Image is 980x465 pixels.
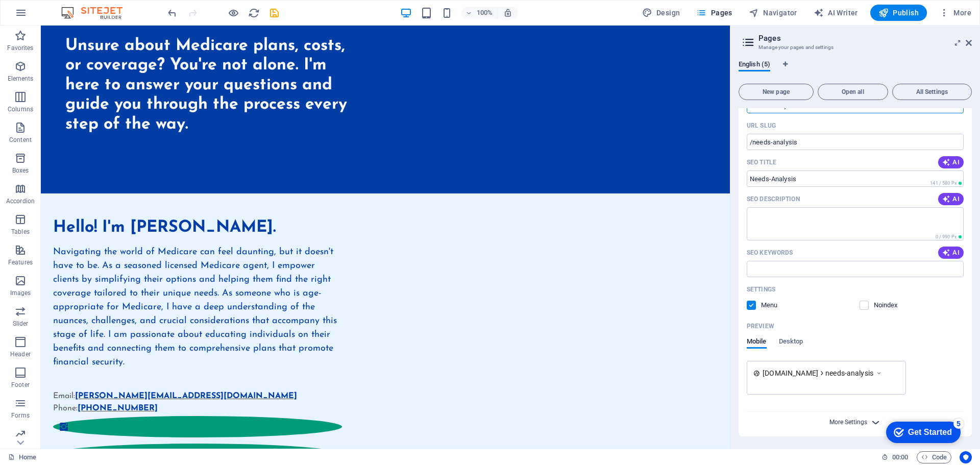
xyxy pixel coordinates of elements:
button: New page [739,84,814,100]
span: 141 / 580 Px [930,181,957,186]
span: AI [942,158,960,166]
span: Desktop [779,335,803,350]
p: URL SLUG [747,121,776,130]
span: Code [921,451,947,463]
p: Content [9,136,32,144]
a: Click to cancel selection. Double-click to open Pages [8,451,36,463]
p: Define if you want this page to be shown in auto-generated navigation. [761,301,794,310]
i: Undo: Change pages (Ctrl+Z) [166,7,178,19]
p: Accordion [6,197,35,205]
span: New page [743,89,809,95]
h3: Manage your pages and settings [758,43,951,52]
button: More Settings [849,416,862,428]
button: AI [938,156,964,168]
button: Navigator [745,5,801,21]
span: English (5) [739,58,770,72]
p: Noindex [874,301,907,310]
div: Preview [747,337,803,357]
p: SEO Keywords [747,249,793,257]
button: reload [248,7,260,19]
p: Preview of your page in search results [747,322,774,330]
div: Get Started 5 items remaining, 0% complete [8,5,83,27]
p: Footer [11,381,30,389]
span: [DOMAIN_NAME] [763,368,818,378]
span: Calculated pixel length in search results [928,180,964,187]
label: Last part of the URL for this page [747,121,776,130]
span: AI [942,249,960,257]
p: SEO Title [747,158,776,166]
p: Slider [13,320,29,328]
p: Features [8,258,33,266]
span: 00 00 [892,451,908,463]
button: All Settings [892,84,972,100]
label: The page title in search results and browser tabs [747,158,776,166]
span: 0 / 990 Px [936,234,957,239]
i: On resize automatically adjust zoom level to fit chosen device. [503,8,512,17]
i: Reload page [248,7,260,19]
h6: 100% [477,7,493,19]
button: Publish [870,5,927,21]
span: needs-analysis [825,368,873,378]
h2: Pages [758,34,972,43]
button: Open all [818,84,888,100]
span: AI [942,195,960,203]
i: Save (Ctrl+S) [268,7,280,19]
img: Editor Logo [59,7,135,19]
span: AI Writer [814,8,858,18]
span: Calculated pixel length in search results [934,233,964,240]
button: Design [638,5,684,21]
span: Pages [696,8,732,18]
button: Click here to leave preview mode and continue editing [227,7,239,19]
div: Get Started [30,11,74,20]
div: Language Tabs [739,60,972,80]
button: AI [938,193,964,205]
input: The page title in search results and browser tabs [747,170,964,187]
span: Open all [822,89,884,95]
p: Forms [11,411,30,420]
span: All Settings [897,89,967,95]
p: Favorites [7,44,33,52]
h6: Session time [881,451,909,463]
button: AI Writer [810,5,862,21]
div: Design (Ctrl+Alt+Y) [638,5,684,21]
span: Design [642,8,680,18]
p: Header [10,350,31,358]
button: Usercentrics [960,451,972,463]
span: Publish [878,8,919,18]
span: Navigator [749,8,797,18]
button: Pages [692,5,736,21]
p: Elements [8,75,34,83]
span: More Settings [829,419,867,426]
button: More [935,5,975,21]
p: Columns [8,105,33,113]
button: AI [938,247,964,259]
p: Tables [11,228,30,236]
p: Boxes [12,166,29,175]
span: : [899,453,901,461]
button: undo [166,7,178,19]
button: save [268,7,280,19]
button: Code [917,451,951,463]
button: 100% [461,7,498,19]
div: 5 [76,2,86,12]
input: Last part of the URL for this page [747,134,964,150]
span: Mobile [747,335,767,350]
p: Settings [747,285,775,293]
p: Images [10,289,31,297]
span: More [939,8,971,18]
p: SEO Description [747,195,800,203]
